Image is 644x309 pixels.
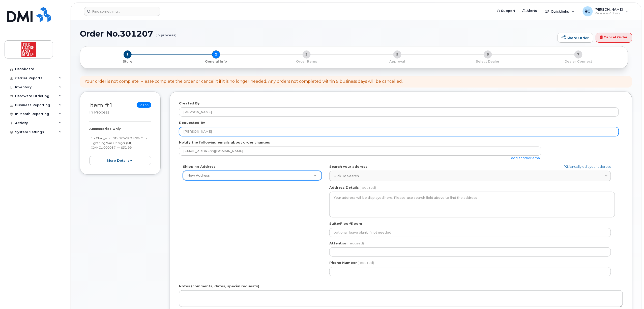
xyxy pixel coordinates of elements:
[89,156,151,165] button: more details
[179,140,270,145] label: Notify the following emails about order changes
[179,120,205,125] label: Requested By
[329,164,370,169] label: Search your address...
[596,33,632,43] a: Cancel Order
[329,221,362,226] label: Suite/Floor/Room
[347,241,364,245] span: (required)
[179,284,259,289] label: Notes (comments, dates, special requests)
[179,127,619,136] input: Example: John Smith
[329,228,611,237] input: optional, leave blank if not needed
[86,59,169,64] p: Store
[156,29,177,37] small: (in process)
[183,171,321,180] a: New Address
[89,127,121,131] strong: Accessories Only
[179,147,541,156] input: Example: john@appleseed.com
[91,136,147,149] small: 1 x Charger - LBT - 20W PD USB-C to Lightning Wall Charger (5ft) (CAHCLI000087) — $31.99
[358,261,374,265] span: (required)
[329,241,364,246] label: Attention
[89,102,113,115] h3: Item #1
[84,79,403,85] div: Your order is not complete. Please complete the order or cancel it if it is no longer needed. Any...
[89,110,109,115] small: in process
[183,164,216,169] label: Shipping Address
[564,164,611,169] a: Manually edit your address
[84,59,171,64] a: 1 Store
[511,156,541,160] a: add another email
[334,174,359,178] span: Click to search
[329,171,611,181] a: Click to search
[360,185,376,189] span: (required)
[80,29,555,38] h1: Order No.301207
[329,260,357,265] label: Phone Number
[558,33,593,43] a: Share Order
[187,174,210,177] span: New Address
[124,50,132,59] span: 1
[329,185,359,190] label: Address Details
[179,101,200,106] label: Created By
[137,102,151,108] span: $31.99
